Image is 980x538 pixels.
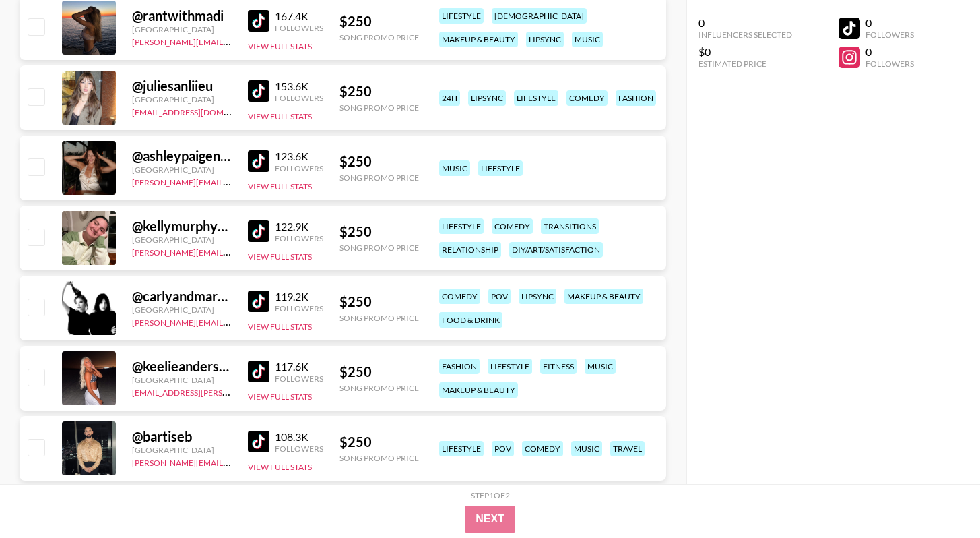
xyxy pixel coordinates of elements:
[248,361,269,382] img: TikTok
[248,251,312,262] button: View Full Stats
[339,32,419,42] div: Song Promo Price
[571,441,602,456] div: music
[132,358,232,375] div: @ keelieandersonn
[132,245,331,258] a: [PERSON_NAME][EMAIL_ADDRESS][DOMAIN_NAME]
[564,289,643,304] div: makeup & beauty
[132,34,331,47] a: [PERSON_NAME][EMAIL_ADDRESS][DOMAIN_NAME]
[275,373,323,384] div: Followers
[339,383,419,393] div: Song Promo Price
[439,312,502,328] div: food & drink
[339,313,419,323] div: Song Promo Price
[439,289,480,304] div: comedy
[132,375,232,385] div: [GEOGRAPHIC_DATA]
[492,8,587,24] div: [DEMOGRAPHIC_DATA]
[439,218,484,234] div: lifestyle
[132,94,232,104] div: [GEOGRAPHIC_DATA]
[248,322,312,332] button: View Full Stats
[519,289,556,304] div: lipsync
[275,163,323,173] div: Followers
[248,392,312,402] button: View Full Stats
[439,8,484,24] div: lifestyle
[248,80,269,102] img: TikTok
[439,160,470,176] div: music
[541,218,599,234] div: transitions
[132,175,331,187] a: [PERSON_NAME][EMAIL_ADDRESS][DOMAIN_NAME]
[275,220,323,233] div: 122.9K
[522,441,563,456] div: comedy
[439,90,460,106] div: 24h
[132,235,232,245] div: [GEOGRAPHIC_DATA]
[132,218,232,235] div: @ kellymurphy92
[339,102,419,113] div: Song Promo Price
[132,148,232,165] div: @ ashleypaigenicholson
[585,359,616,374] div: music
[339,223,419,240] div: $ 250
[488,289,511,304] div: pov
[275,93,323,103] div: Followers
[492,441,514,456] div: pov
[339,173,419,183] div: Song Promo Price
[132,445,232,455] div: [GEOGRAPHIC_DATA]
[275,303,323,313] div: Followers
[339,83,419,100] div: $ 250
[132,455,331,468] a: [PERSON_NAME][EMAIL_ADDRESS][DOMAIN_NAME]
[865,30,914,40] div: Followers
[339,153,419,170] div: $ 250
[439,382,518,398] div: makeup & beauty
[275,360,323,373] div: 117.6K
[248,220,269,242] img: TikTok
[275,233,323,243] div: Followers
[540,359,577,374] div: fitness
[275,23,323,33] div: Followers
[248,291,269,312] img: TikTok
[698,30,792,40] div: Influencers Selected
[132,104,267,117] a: [EMAIL_ADDRESS][DOMAIN_NAME]
[465,506,515,533] button: Next
[339,363,419,380] div: $ 250
[698,45,792,59] div: $0
[339,13,419,30] div: $ 250
[248,10,269,32] img: TikTok
[439,32,518,47] div: makeup & beauty
[514,90,558,106] div: lifestyle
[132,78,232,94] div: @ juliesanliieu
[132,7,232,24] div: @ rantwithmadi
[339,293,419,310] div: $ 250
[339,434,419,450] div: $ 250
[566,90,608,106] div: comedy
[248,111,312,121] button: View Full Stats
[616,90,656,106] div: fashion
[132,165,232,175] div: [GEOGRAPHIC_DATA]
[132,315,331,328] a: [PERSON_NAME][EMAIL_ADDRESS][DOMAIN_NAME]
[132,24,232,34] div: [GEOGRAPHIC_DATA]
[132,385,331,398] a: [EMAIL_ADDRESS][PERSON_NAME][DOMAIN_NAME]
[698,59,792,69] div: Estimated Price
[248,431,269,452] img: TikTok
[275,290,323,303] div: 119.2K
[439,441,484,456] div: lifestyle
[339,453,419,463] div: Song Promo Price
[275,444,323,454] div: Followers
[698,16,792,30] div: 0
[275,9,323,23] div: 167.4K
[275,430,323,444] div: 108.3K
[509,242,603,258] div: diy/art/satisfaction
[468,90,506,106] div: lipsync
[248,181,312,191] button: View Full Stats
[865,59,914,69] div: Followers
[478,160,523,176] div: lifestyle
[248,150,269,172] img: TikTok
[132,288,232,305] div: @ carlyandmartina
[248,41,312,51] button: View Full Stats
[339,243,419,253] div: Song Promo Price
[439,242,501,258] div: relationship
[865,16,914,30] div: 0
[492,218,533,234] div: comedy
[865,45,914,59] div: 0
[526,32,564,47] div: lipsync
[132,305,232,315] div: [GEOGRAPHIC_DATA]
[913,471,964,522] iframe: Drift Widget Chat Controller
[471,490,510,500] div: Step 1 of 2
[610,441,645,456] div: travel
[488,359,532,374] div: lifestyle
